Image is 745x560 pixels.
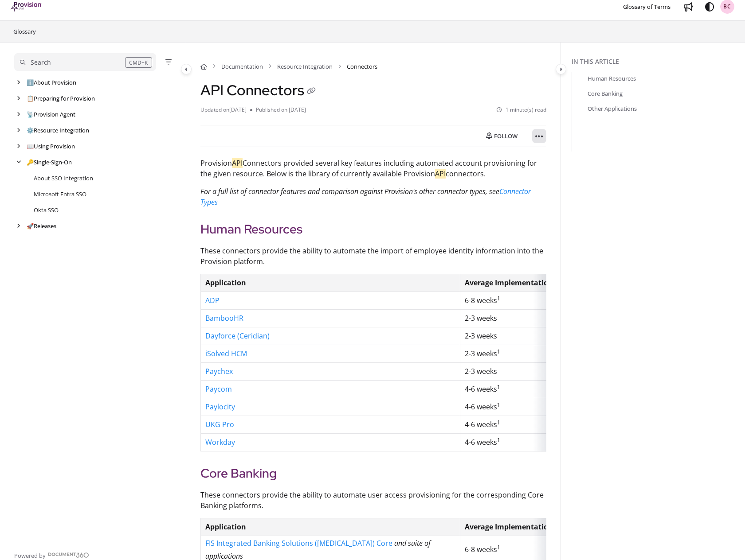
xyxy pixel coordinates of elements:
[588,89,623,98] a: Core Banking
[465,330,715,342] p: 2-3 weeks
[623,3,670,11] span: Glossary of Terms
[200,106,250,114] li: Updated on [DATE]
[14,551,46,560] span: Powered by
[304,85,318,99] button: Copy link of API Connectors
[27,222,56,230] a: Releases
[27,222,34,230] span: 🚀
[232,158,243,168] mark: API
[465,347,715,360] p: 2-3 weeks
[205,522,246,532] strong: Application
[435,169,446,179] mark: API
[205,296,220,305] a: ADP
[34,190,86,198] a: Microsoft Entra SSO
[14,126,23,135] div: arrow
[205,402,235,412] a: Paylocity
[465,436,715,449] p: 4-6 weeks
[14,78,23,87] div: arrow
[250,106,306,114] li: Published on [DATE]
[497,436,500,444] sup: 1
[497,295,500,302] sup: 1
[27,78,76,87] a: About Provision
[27,110,34,118] span: 📡
[205,331,270,341] a: Dayforce (Ceridian)
[163,57,174,67] button: Filter
[34,206,59,214] a: Okta SSO
[181,64,192,74] button: Category toggle
[556,64,566,74] button: Category toggle
[200,82,318,99] h1: API Connectors
[14,53,156,71] button: Search
[14,158,23,167] div: arrow
[27,110,75,119] a: Provision Agent
[205,278,246,288] strong: Application
[27,126,34,134] span: ⚙️
[11,2,42,12] a: Project logo
[205,384,232,394] a: Paycom
[465,543,715,556] p: 6-8 weeks
[200,490,546,511] p: These connectors provide the ability to automate user access provisioning for the corresponding C...
[221,62,263,71] a: Documentation
[27,94,34,102] span: 📋
[205,420,234,429] a: UKG Pro
[572,57,741,66] div: In this article
[205,437,235,447] a: Workday
[465,522,587,532] strong: Average Implementation Duration
[532,129,546,143] button: Article more options
[465,294,715,307] p: 6-8 weeks
[34,174,93,183] a: About SSO Integration
[200,187,499,196] em: For a full list of connector features and comparison against Provision's other connector types, see
[27,142,75,151] a: Using Provision
[200,220,546,238] h2: Human Resources
[27,94,95,103] a: Preparing for Provision
[588,104,637,113] a: Other Applications
[27,126,89,135] a: Resource Integration
[14,110,23,119] div: arrow
[588,74,636,83] a: Human Resources
[205,349,247,358] a: iSolved HCM
[200,187,531,207] a: Connector Types
[465,365,715,378] p: 2-3 weeks
[205,366,233,376] a: Paychex
[497,401,500,408] sup: 1
[497,348,500,355] sup: 1
[125,57,152,68] div: CMD+K
[465,278,587,288] strong: Average Implementation Duration
[200,62,207,71] a: Home
[200,464,546,482] h2: Core Banking
[465,418,715,431] p: 4-6 weeks
[27,158,72,167] a: Single-Sign-On
[497,383,500,391] sup: 1
[205,538,392,548] a: FIS Integrated Banking Solutions ([MEDICAL_DATA]) Core
[14,549,89,560] a: Powered by Document360 - opens in a new tab
[497,106,546,114] li: 1 minute(s) read
[723,3,731,11] span: BC
[347,62,377,71] span: Connectors
[48,552,89,558] img: Document360
[200,158,546,179] p: Provision Connectors provided several key features including automated account provisioning for t...
[14,222,23,230] div: arrow
[478,129,525,143] button: Follow
[465,383,715,396] p: 4-6 weeks
[277,62,333,71] a: Resource Integration
[27,158,34,166] span: 🔑
[14,94,23,103] div: arrow
[14,142,23,151] div: arrow
[11,2,42,12] img: brand logo
[12,26,37,37] a: Glossary
[31,58,51,67] div: Search
[27,78,34,86] span: ℹ️
[27,142,34,150] span: 📖
[465,401,715,413] p: 4-6 weeks
[497,419,500,426] sup: 1
[497,544,500,551] sup: 1
[205,313,243,323] a: BambooHR
[200,245,546,267] p: These connectors provide the ability to automate the import of employee identity information into...
[465,312,715,325] p: 2-3 weeks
